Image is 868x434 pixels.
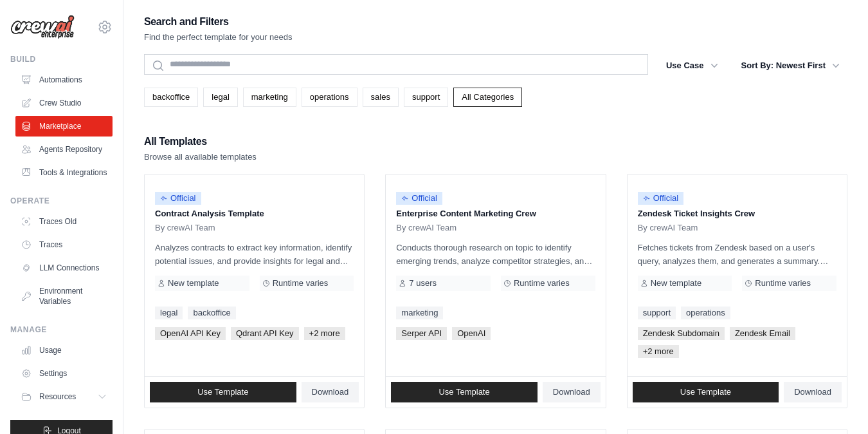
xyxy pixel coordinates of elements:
button: Sort By: Newest First [734,54,847,77]
a: Use Template [391,382,538,402]
a: Download [784,382,842,402]
button: Use Case [658,54,726,77]
span: Zendesk Email [730,327,795,340]
span: +2 more [304,327,345,340]
span: Runtime varies [755,278,811,288]
a: Usage [15,340,113,361]
p: Zendesk Ticket Insights Crew [638,207,836,220]
span: Resources [39,392,76,402]
span: Runtime varies [514,278,570,288]
span: By crewAI Team [155,223,215,233]
div: Manage [10,325,113,335]
a: Settings [15,363,113,384]
span: By crewAI Team [638,223,698,233]
a: marketing [396,307,443,319]
p: Find the perfect template for your needs [144,31,293,44]
a: Traces [15,234,113,255]
a: Agents Repository [15,139,113,160]
a: Marketplace [15,116,113,137]
button: Resources [15,386,113,407]
a: Download [302,382,359,402]
p: Fetches tickets from Zendesk based on a user's query, analyzes them, and generates a summary. Out... [638,241,836,268]
span: Official [638,192,684,205]
a: Use Template [150,382,296,402]
span: Use Template [680,387,731,397]
a: backoffice [188,307,235,319]
span: 7 users [409,278,437,288]
a: Crew Studio [15,93,113,113]
a: LLM Connections [15,258,113,278]
a: operations [302,88,357,107]
span: OpenAI API Key [155,327,226,340]
span: Official [396,192,442,205]
a: support [638,307,676,319]
span: Serper API [396,327,447,340]
a: support [404,88,448,107]
a: sales [363,88,399,107]
span: Runtime varies [273,278,329,288]
span: Download [553,387,590,397]
a: Download [543,382,601,402]
a: All Categories [453,88,522,107]
span: Use Template [197,387,248,397]
a: backoffice [144,88,198,107]
div: Operate [10,196,113,206]
span: Zendesk Subdomain [638,327,725,340]
span: By crewAI Team [396,223,457,233]
p: Conducts thorough research on topic to identify emerging trends, analyze competitor strategies, a... [396,241,595,268]
p: Analyzes contracts to extract key information, identify potential issues, and provide insights fo... [155,241,354,268]
a: legal [203,88,237,107]
span: Download [794,387,831,397]
span: Qdrant API Key [231,327,299,340]
span: OpenAI [452,327,491,340]
a: legal [155,307,183,319]
a: marketing [243,88,296,107]
p: Contract Analysis Template [155,207,354,220]
span: Use Template [439,387,489,397]
span: New template [168,278,219,288]
span: New template [651,278,701,288]
a: operations [681,307,730,319]
a: Tools & Integrations [15,162,113,183]
a: Use Template [633,382,779,402]
img: Logo [10,15,75,39]
p: Enterprise Content Marketing Crew [396,207,595,220]
a: Environment Variables [15,281,113,312]
p: Browse all available templates [144,151,257,164]
a: Traces Old [15,211,113,232]
h2: All Templates [144,133,257,151]
div: Build [10,54,113,64]
a: Automations [15,70,113,90]
span: Official [155,192,201,205]
h2: Search and Filters [144,13,293,31]
span: Download [312,387,349,397]
span: +2 more [638,345,679,358]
